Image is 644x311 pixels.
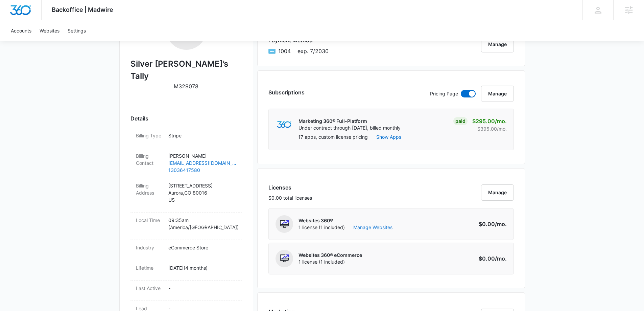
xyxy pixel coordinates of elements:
button: Manage [481,86,514,102]
button: Manage [481,36,514,52]
p: Pricing Page [430,90,458,97]
p: $295.00 [472,117,507,125]
p: $0.00 [475,220,507,228]
p: Websites 360® eCommerce [299,252,362,259]
span: Details [130,114,148,123]
div: Paid [453,117,468,125]
dt: Last Active [136,285,163,292]
p: [STREET_ADDRESS] Aurora , CO 80016 US [168,182,237,203]
span: /mo. [495,221,507,227]
a: [EMAIL_ADDRESS][DOMAIN_NAME] [168,159,237,166]
a: Websites [35,20,64,41]
span: exp. 7/2030 [297,47,329,55]
span: /mo. [495,118,507,125]
a: 13036417580 [168,166,237,174]
dt: Industry [136,244,163,251]
img: marketing360Logo [277,121,291,128]
p: $0.00 [475,254,507,263]
div: IndustryeCommerce Store [130,240,242,260]
p: Under contract through [DATE], billed monthly [299,125,401,131]
a: Manage Websites [353,224,392,231]
s: $395.00 [477,126,497,132]
div: Local Time09:35am (America/[GEOGRAPHIC_DATA]) [130,213,242,240]
dt: Billing Type [136,132,163,139]
div: Billing Address[STREET_ADDRESS]Aurora,CO 80016US [130,178,242,213]
div: Billing TypeStripe [130,128,242,148]
h3: Licenses [268,183,312,192]
p: [PERSON_NAME] [168,152,237,159]
div: Billing Contact[PERSON_NAME][EMAIL_ADDRESS][DOMAIN_NAME]13036417580 [130,148,242,178]
h2: Silver [PERSON_NAME]’s Tally [130,58,242,82]
span: American Express ending with [278,47,291,55]
p: Marketing 360® Full-Platform [299,118,401,125]
p: M329078 [174,82,198,90]
p: - [168,285,237,292]
p: eCommerce Store [168,244,237,251]
dt: Billing Contact [136,152,163,166]
button: Manage [481,184,514,201]
span: /mo. [497,126,507,132]
dt: Lifetime [136,264,163,271]
dt: Local Time [136,217,163,224]
h3: Subscriptions [268,88,305,96]
span: 1 license (1 included) [299,259,362,265]
span: Backoffice | Madwire [52,6,113,13]
dt: Billing Address [136,182,163,196]
span: 1 license (1 included) [299,224,392,231]
p: Websites 360® [299,217,392,224]
div: Last Active- [130,281,242,301]
a: Settings [64,20,90,41]
button: Show Apps [376,133,401,140]
p: Stripe [168,132,237,139]
p: 09:35am ( America/[GEOGRAPHIC_DATA] ) [168,217,237,231]
p: [DATE] ( 4 months ) [168,264,237,271]
p: 17 apps, custom license pricing [298,133,368,140]
div: Lifetime[DATE](4 months) [130,260,242,281]
p: $0.00 total licenses [268,194,312,201]
span: /mo. [495,255,507,262]
a: Accounts [7,20,35,41]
